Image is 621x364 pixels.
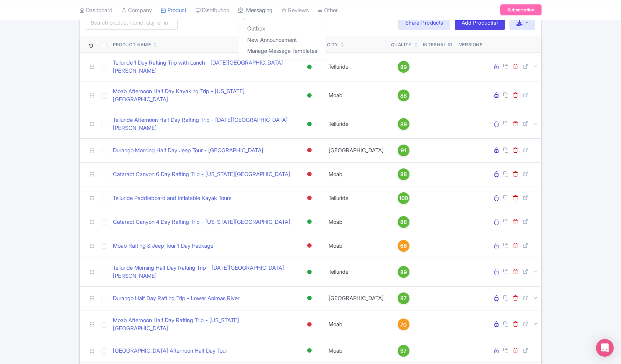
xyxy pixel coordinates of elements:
[113,170,290,179] a: Cataract Canyon 6 Day Rafting Trip - [US_STATE][GEOGRAPHIC_DATA]
[306,293,313,303] div: Active
[113,194,231,203] a: Telluride Paddleboard and Inflatable Kayak Tours
[238,23,326,34] a: Outbox
[391,145,416,156] a: 91
[306,240,313,251] div: Inactive
[596,339,614,357] div: Open Intercom Messenger
[113,87,292,104] a: Moab Afternoon Half Day Kayaking Trip - [US_STATE][GEOGRAPHIC_DATA]
[306,119,313,130] div: Active
[86,16,178,30] input: Search product name, city, or interal id
[324,110,388,138] td: Telluride
[113,316,292,333] a: Moab Afternoon Half Day Rafting Trip - [US_STATE][GEOGRAPHIC_DATA]
[324,162,388,186] td: Moab
[113,242,213,250] a: Moab Rafting & Jeep Tour 1 Day Package
[324,186,388,210] td: Telluride
[324,339,388,363] td: Moab
[391,90,416,101] a: 88
[113,264,292,280] a: Telluride Morning Half Day Rafting Trip - [DATE][GEOGRAPHIC_DATA][PERSON_NAME]
[238,45,326,57] a: Manage Message Templates
[324,234,388,258] td: Moab
[391,345,416,357] a: 97
[113,347,227,355] a: [GEOGRAPHIC_DATA] Afternoon Half Day Tour
[401,146,406,154] span: 91
[113,146,263,155] a: Durango Morning Half Day Jeep Tour - [GEOGRAPHIC_DATA]
[391,292,416,304] a: 87
[456,36,486,53] th: Versions
[400,170,407,178] span: 88
[306,62,313,72] div: Active
[327,41,338,48] div: City
[391,41,412,48] div: Quality
[113,59,292,75] a: Telluride 1 Day Rafting Trip with Lunch - [DATE][GEOGRAPHIC_DATA][PERSON_NAME]
[455,15,505,30] a: Add Product(s)
[400,321,407,329] span: 70
[400,347,407,355] span: 97
[306,216,313,227] div: Active
[400,242,407,250] span: 66
[391,118,416,130] a: 89
[391,266,416,278] a: 89
[500,4,542,15] a: Subscription
[238,34,326,45] a: New Announcement
[400,294,407,302] span: 87
[419,36,456,53] th: Internal ID
[400,268,407,276] span: 89
[391,216,416,228] a: 88
[400,120,407,128] span: 89
[113,116,292,132] a: Telluride Afternoon Half Day Rafting Trip - [DATE][GEOGRAPHIC_DATA][PERSON_NAME]
[391,240,416,252] a: 66
[113,41,151,48] div: Product Name
[324,81,388,110] td: Moab
[400,218,407,226] span: 88
[324,210,388,234] td: Moab
[306,319,313,330] div: Inactive
[324,258,388,286] td: Telluride
[306,169,313,179] div: Inactive
[306,193,313,203] div: Inactive
[306,90,313,101] div: Active
[391,61,416,73] a: 89
[400,92,407,100] span: 88
[399,194,408,202] span: 100
[306,145,313,156] div: Inactive
[324,286,388,310] td: [GEOGRAPHIC_DATA]
[306,345,313,356] div: Active
[324,52,388,81] td: Telluride
[306,267,313,277] div: Active
[398,15,450,30] a: Share Products
[324,138,388,162] td: [GEOGRAPHIC_DATA]
[400,63,407,71] span: 89
[324,310,388,339] td: Moab
[391,192,416,204] a: 100
[113,218,290,226] a: Cataract Canyon 4 Day Rafting Trip - [US_STATE][GEOGRAPHIC_DATA]
[391,168,416,180] a: 88
[391,318,416,330] a: 70
[113,294,239,303] a: Durango Half Day Rafting Trip - Lower Animas River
